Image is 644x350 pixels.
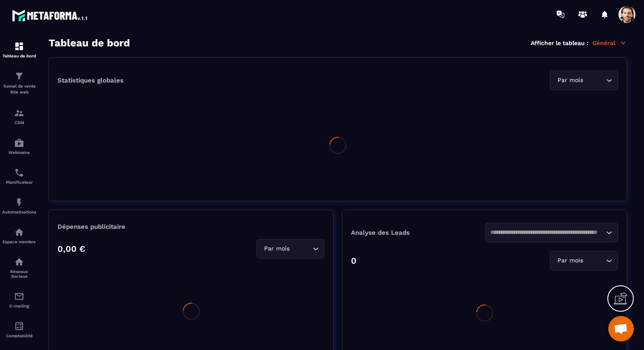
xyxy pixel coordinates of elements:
[14,321,24,331] img: accountant
[2,250,36,285] a: social-networksocial-networkRéseaux Sociaux
[14,197,24,208] img: automations
[2,210,36,214] p: Automatisations
[291,244,310,253] input: Search for option
[351,229,485,236] p: Analyse des Leads
[550,71,618,90] div: Search for option
[14,291,24,302] img: email
[14,257,24,267] img: social-network
[2,333,36,338] p: Comptabilité
[2,285,36,315] a: emailemailE-mailing
[2,65,36,102] a: formationformationTunnel de vente Site web
[14,227,24,237] img: automations
[14,138,24,148] img: automations
[2,239,36,244] p: Espace membre
[2,180,36,185] p: Planificateur
[531,40,588,46] p: Afficher le tableau :
[14,108,24,118] img: formation
[585,76,604,85] input: Search for option
[57,77,124,84] p: Statistiques globales
[2,35,36,65] a: formationformationTableau de bord
[14,168,24,178] img: scheduler
[592,39,627,47] p: Général
[585,256,604,265] input: Search for option
[14,41,24,51] img: formation
[485,223,618,242] div: Search for option
[2,150,36,155] p: Webinaire
[12,8,89,23] img: logo
[49,37,130,49] h3: Tableau de bord
[14,71,24,81] img: formation
[57,244,85,254] p: 0,00 €
[555,256,585,265] span: Par mois
[2,54,36,58] p: Tableau de bord
[2,131,36,161] a: automationsautomationsWebinaire
[2,161,36,191] a: schedulerschedulerPlanificateur
[608,316,634,341] a: Ouvrir le chat
[490,228,604,237] input: Search for option
[2,120,36,125] p: CRM
[2,269,36,279] p: Réseaux Sociaux
[2,83,36,95] p: Tunnel de vente Site web
[351,256,356,266] p: 0
[262,244,291,253] span: Par mois
[2,102,36,131] a: formationformationCRM
[2,304,36,308] p: E-mailing
[2,221,36,250] a: automationsautomationsEspace membre
[555,76,585,85] span: Par mois
[2,191,36,221] a: automationsautomationsAutomatisations
[256,239,325,259] div: Search for option
[57,223,325,230] p: Dépenses publicitaire
[550,251,618,270] div: Search for option
[2,315,36,344] a: accountantaccountantComptabilité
